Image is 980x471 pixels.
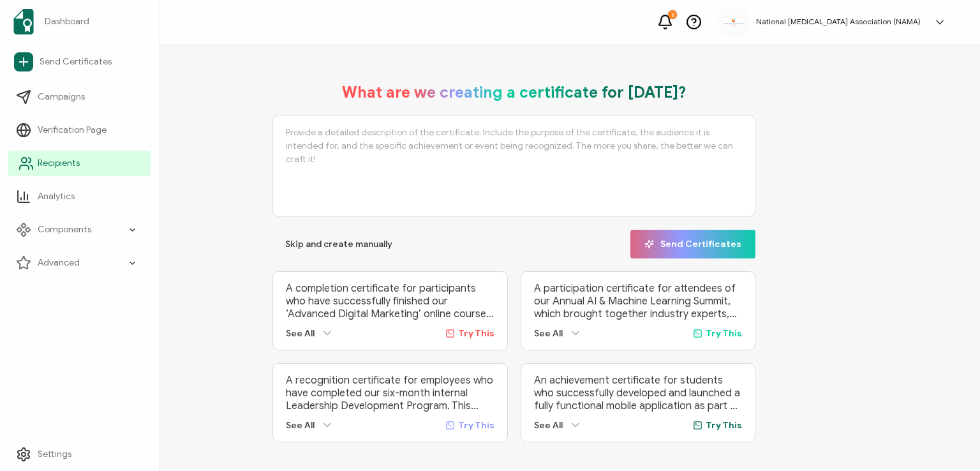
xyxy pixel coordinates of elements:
[8,184,151,209] a: Analytics
[644,239,741,249] span: Send Certificates
[38,448,71,461] span: Settings
[38,223,91,236] span: Components
[38,157,80,170] span: Recipients
[286,282,494,320] p: A completion certificate for participants who have successfully finished our ‘Advanced Digital Ma...
[8,4,151,40] a: Dashboard
[38,91,85,103] span: Campaigns
[286,328,315,339] span: See All
[38,190,75,203] span: Analytics
[534,420,563,431] span: See All
[286,374,494,412] p: A recognition certificate for employees who have completed our six-month internal Leadership Deve...
[8,117,151,143] a: Verification Page
[916,410,980,471] iframe: Chat Widget
[38,257,80,269] span: Advanced
[342,83,687,102] h1: What are we creating a certificate for [DATE]?
[458,328,494,339] span: Try This
[8,47,151,77] a: Send Certificates
[534,328,563,339] span: See All
[534,282,742,320] p: A participation certificate for attendees of our Annual AI & Machine Learning Summit, which broug...
[285,240,392,249] span: Skip and create manually
[8,442,151,467] a: Settings
[8,84,151,110] a: Campaigns
[724,19,743,26] img: 3ca2817c-e862-47f7-b2ec-945eb25c4a6c.jpg
[272,230,405,258] button: Skip and create manually
[706,328,742,339] span: Try This
[40,56,112,68] span: Send Certificates
[668,10,677,19] div: 2
[8,151,151,176] a: Recipients
[286,420,315,431] span: See All
[38,124,107,137] span: Verification Page
[458,420,494,431] span: Try This
[630,230,755,258] button: Send Certificates
[756,17,921,26] h5: National [MEDICAL_DATA] Association (NAMA)
[13,9,34,34] img: sertifier-logomark-colored.svg
[534,374,742,412] p: An achievement certificate for students who successfully developed and launched a fully functiona...
[706,420,742,431] span: Try This
[45,15,89,28] span: Dashboard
